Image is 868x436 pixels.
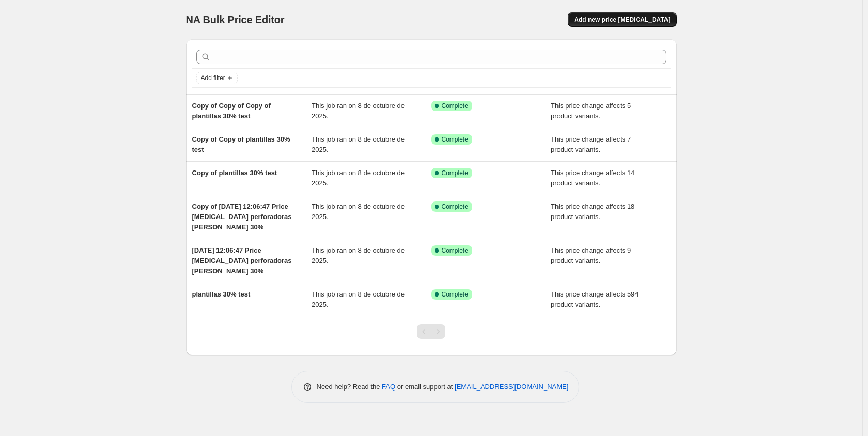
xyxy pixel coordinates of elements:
[551,203,634,221] span: This price change affects 18 product variants.
[442,290,468,299] span: Complete
[317,383,382,391] span: Need help? Read the
[312,290,405,308] span: This job ran on 8 de octubre de 2025.
[382,383,395,391] a: FAQ
[442,246,468,255] span: Complete
[186,14,285,25] span: NA Bulk Price Editor
[312,203,405,221] span: This job ran on 8 de octubre de 2025.
[568,12,676,27] button: Add new price [MEDICAL_DATA]
[442,169,468,177] span: Complete
[442,203,468,211] span: Complete
[192,135,290,153] span: Copy of Copy of plantillas 30% test
[192,102,271,120] span: Copy of Copy of Copy of plantillas 30% test
[551,246,631,264] span: This price change affects 9 product variants.
[201,74,225,82] span: Add filter
[551,290,639,308] span: This price change affects 594 product variants.
[312,135,405,153] span: This job ran on 8 de octubre de 2025.
[312,246,405,264] span: This job ran on 8 de octubre de 2025.
[551,102,631,120] span: This price change affects 5 product variants.
[196,72,238,84] button: Add filter
[442,135,468,144] span: Complete
[442,102,468,110] span: Complete
[395,383,455,391] span: or email support at
[551,135,631,153] span: This price change affects 7 product variants.
[192,169,277,177] span: Copy of plantillas 30% test
[574,15,670,24] span: Add new price [MEDICAL_DATA]
[192,203,292,231] span: Copy of [DATE] 12:06:47 Price [MEDICAL_DATA] perforadoras [PERSON_NAME] 30%
[312,169,405,187] span: This job ran on 8 de octubre de 2025.
[551,169,634,187] span: This price change affects 14 product variants.
[417,324,445,339] nav: Pagination
[455,383,568,391] a: [EMAIL_ADDRESS][DOMAIN_NAME]
[192,246,292,275] span: [DATE] 12:06:47 Price [MEDICAL_DATA] perforadoras [PERSON_NAME] 30%
[192,290,251,298] span: plantillas 30% test
[312,102,405,120] span: This job ran on 8 de octubre de 2025.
